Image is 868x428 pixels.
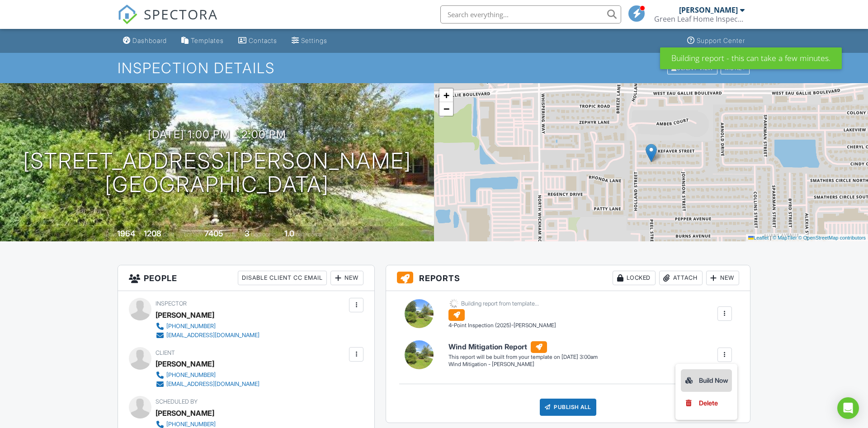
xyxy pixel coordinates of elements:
[118,265,374,291] h3: People
[156,322,259,331] a: [PHONE_NUMBER]
[697,37,745,44] div: Support Center
[118,12,218,31] a: SPECTORA
[448,298,460,309] img: loading-93afd81d04378562ca97960a6d0abf470c8f8241ccf6a1b4da771bf876922d1b.gif
[666,64,720,71] a: Client View
[654,14,745,24] div: Green Leaf Home Inspections Inc.
[156,371,259,380] a: [PHONE_NUMBER]
[798,235,866,240] a: © OpenStreetMap contributors
[461,300,539,307] div: Building report from template...
[238,271,327,285] div: Disable Client CC Email
[659,271,703,285] div: Attach
[166,381,259,388] div: [EMAIL_ADDRESS][DOMAIN_NAME]
[440,5,621,24] input: Search everything...
[448,322,556,329] div: 4-Point Inspection (2025)-[PERSON_NAME]
[166,421,216,428] div: [PHONE_NUMBER]
[204,229,223,238] div: 7405
[184,231,203,238] span: Lot Size
[166,372,216,379] div: [PHONE_NUMBER]
[284,229,294,238] div: 1.0
[660,47,842,69] div: Building report - this can take a few minutes.
[773,235,797,240] a: © MapTiler
[23,149,411,197] h1: [STREET_ADDRESS][PERSON_NAME] [GEOGRAPHIC_DATA]
[245,229,250,238] div: 3
[166,332,259,339] div: [EMAIL_ADDRESS][DOMAIN_NAME]
[681,369,732,392] a: Build Now
[770,235,771,240] span: |
[443,89,449,101] span: +
[118,5,137,24] img: The Best Home Inspection Software - Spectora
[448,353,598,361] div: This report will be built from your template on [DATE] 3:00am
[748,235,769,240] a: Leaflet
[156,308,214,322] div: [PERSON_NAME]
[119,33,170,49] a: Dashboard
[646,144,657,162] img: Marker
[225,231,236,238] span: sq.ft.
[235,33,281,49] a: Contacts
[156,349,175,356] span: Client
[613,271,656,285] div: Locked
[699,398,718,408] div: Delete
[301,37,327,44] div: Settings
[117,229,135,238] div: 1964
[443,103,449,114] span: −
[448,361,598,368] div: Wind Mitigation - [PERSON_NAME]
[448,341,598,353] h6: Wind Mitigation Report
[667,62,717,74] div: Client View
[156,406,214,420] div: [PERSON_NAME]
[288,33,331,49] a: Settings
[191,37,224,44] div: Templates
[251,231,276,238] span: bedrooms
[156,300,187,307] span: Inspector
[679,5,738,14] div: [PERSON_NAME]
[166,323,216,330] div: [PHONE_NUMBER]
[132,37,167,44] div: Dashboard
[706,271,739,285] div: New
[296,231,321,238] span: bathrooms
[439,102,453,116] a: Zoom out
[684,375,728,386] div: Build Now
[144,229,161,238] div: 1208
[106,231,116,238] span: Built
[178,33,227,49] a: Templates
[330,271,363,285] div: New
[249,37,277,44] div: Contacts
[163,231,175,238] span: sq. ft.
[156,357,214,371] div: [PERSON_NAME]
[684,33,749,49] a: Support Center
[684,398,728,408] a: Delete
[156,380,259,389] a: [EMAIL_ADDRESS][DOMAIN_NAME]
[148,128,286,141] h3: [DATE] 1:00 pm - 2:00 pm
[721,62,750,74] div: More
[156,398,198,405] span: Scheduled By
[540,399,596,416] div: Publish All
[439,89,453,102] a: Zoom in
[386,265,750,291] h3: Reports
[156,331,259,340] a: [EMAIL_ADDRESS][DOMAIN_NAME]
[837,397,859,419] div: Open Intercom Messenger
[118,60,750,76] h1: Inspection Details
[144,5,218,24] span: SPECTORA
